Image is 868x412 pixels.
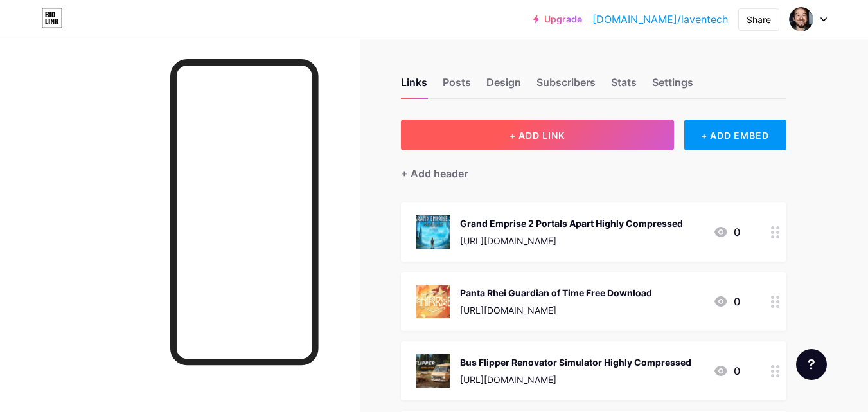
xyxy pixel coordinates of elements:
div: + Add header [401,166,468,181]
div: Design [486,75,521,98]
img: laventech [789,7,813,31]
div: Grand Emprise 2 Portals Apart Highly Compressed [460,217,683,230]
div: [URL][DOMAIN_NAME] [460,373,691,386]
div: Stats [611,75,637,98]
div: 0 [713,363,740,379]
div: + ADD EMBED [684,120,786,150]
img: Bus Flipper Renovator Simulator Highly Compressed [416,354,450,388]
img: Panta Rhei Guardian of Time Free Download [416,285,450,318]
div: Posts [443,75,471,98]
div: Subscribers [536,75,596,98]
div: Links [401,75,427,98]
div: 0 [713,294,740,309]
div: Share [747,13,771,26]
span: + ADD LINK [509,130,565,141]
div: Bus Flipper Renovator Simulator Highly Compressed [460,355,691,369]
div: Settings [652,75,693,98]
div: [URL][DOMAIN_NAME] [460,303,652,317]
div: 0 [713,224,740,240]
img: Grand Emprise 2 Portals Apart Highly Compressed [416,215,450,249]
a: [DOMAIN_NAME]/laventech [592,12,728,27]
a: Upgrade [533,14,582,24]
button: + ADD LINK [401,120,674,150]
div: [URL][DOMAIN_NAME] [460,234,683,247]
div: Panta Rhei Guardian of Time Free Download [460,286,652,300]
